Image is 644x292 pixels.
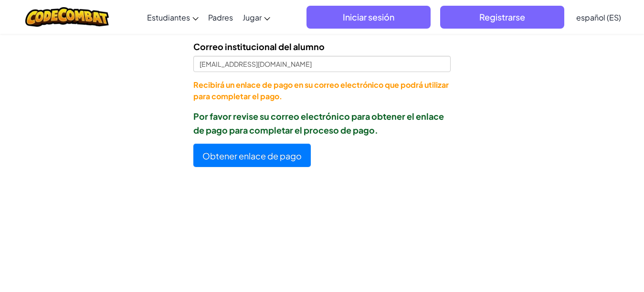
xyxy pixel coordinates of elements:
font: Padres [208,12,233,22]
font: español (ES) [576,12,621,22]
button: Obtener enlace de pago [193,144,311,167]
font: Iniciar sesión [343,11,394,22]
a: Estudiantes [142,4,203,30]
a: Jugar [238,4,275,30]
font: Obtener enlace de pago [202,150,302,161]
font: Recibirá un enlace de pago en su correo electrónico que podrá utilizar para completar el pago. [193,80,449,101]
font: Registrarse [479,11,525,22]
font: Jugar [243,12,262,22]
font: Por favor revise su correo electrónico para obtener el enlace de pago para completar el proceso d... [193,111,444,136]
button: Iniciar sesión [306,6,431,29]
img: Logotipo de CodeCombat [25,7,109,27]
button: Registrarse [440,6,564,29]
font: Estudiantes [147,12,190,22]
a: Padres [203,4,238,30]
a: español (ES) [571,4,626,30]
font: Correo institucional del alumno [193,41,325,52]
